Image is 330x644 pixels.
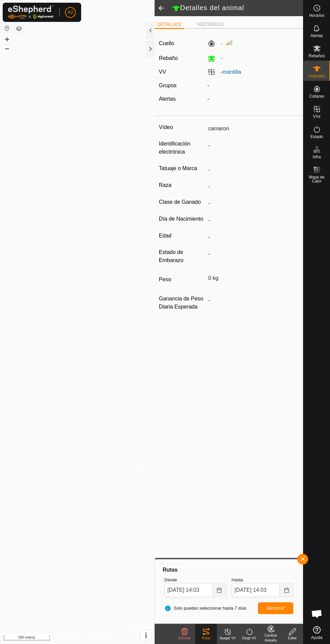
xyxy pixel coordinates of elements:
button: Elija fecha [213,583,226,597]
font: Día de Nacimiento [159,216,203,222]
div: Chat abierto [307,604,327,624]
font: Horarios [309,13,324,18]
font: Rutas [163,567,177,573]
font: Estado de Embarazo [159,249,184,263]
button: + [3,35,11,43]
font: Tatuaje o Marca [159,165,197,171]
font: Eliminar [178,636,191,640]
font: Infra [312,155,321,159]
font: Alertas [310,33,323,38]
font: VV [159,69,166,75]
font: Generar [266,605,285,611]
font: Mapa de Calor [309,175,325,184]
font: Clase de Ganado [159,199,201,205]
button: – [3,44,11,52]
img: Logotipo de Gallagher [8,5,54,19]
font: – [5,43,9,53]
font: - [221,69,223,75]
font: Apagar VV [220,636,236,640]
button: Restablecer Mapa [3,24,11,32]
font: Animales [308,74,325,78]
font: - [221,40,223,46]
font: Hasta [232,577,243,582]
font: Collares [309,94,324,99]
font: Vídeo [159,124,173,130]
font: DETALLES [157,22,181,27]
font: Identificación electrónica [159,141,190,155]
a: Ayuda [303,623,330,642]
button: i [140,630,152,641]
button: Elija fecha [280,583,293,597]
font: Desde [164,577,177,582]
font: Política de Privacidad [42,636,81,641]
a: Política de Privacidad [42,635,81,641]
font: Ganancia de Peso Diaria Esperada [159,296,203,310]
font: A2 [67,9,73,15]
font: Contáctenos [90,636,112,641]
font: Grupos [159,83,176,88]
font: - [221,55,223,61]
font: HISTÓRICO [197,22,224,27]
font: i [145,631,147,640]
font: - [207,83,209,88]
font: Rebaños [308,54,325,58]
font: + [5,35,9,44]
font: VVs [313,114,320,119]
font: Elegir VV [242,636,256,640]
button: Generar [258,602,293,614]
font: Alertas [159,96,176,102]
font: Solo puedes seleccionar hasta 7 días [174,606,246,611]
font: Cambiar Rebaño [264,634,277,642]
a: mantilla [223,69,241,75]
font: Estado [310,134,323,139]
font: Editar [288,636,297,640]
a: Contáctenos [90,635,112,641]
font: Peso [159,277,171,282]
font: Edad [159,233,171,238]
font: Rutas [202,636,210,640]
font: - [207,96,209,102]
font: Raza [159,182,171,188]
font: Detalles del animal [180,4,244,11]
button: Capas del Mapa [15,25,23,33]
font: Cuello [159,40,174,46]
font: Ayuda [311,635,323,640]
font: Rebaño [159,55,178,61]
img: Intensidad de Señal [225,38,233,46]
